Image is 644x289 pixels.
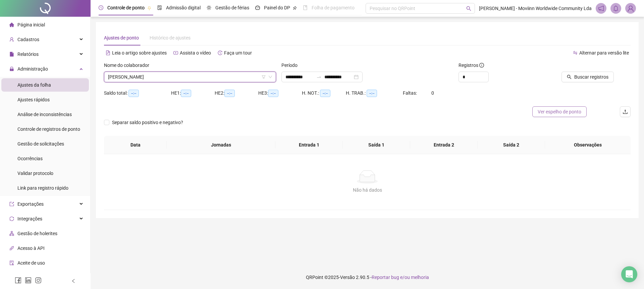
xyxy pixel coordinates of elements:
span: Alternar para versão lite [579,50,629,56]
div: HE 1: [171,89,215,97]
span: Painel do DP [264,5,290,10]
th: Data [104,136,167,154]
button: Buscar registros [561,72,614,82]
span: down [268,75,272,79]
th: Entrada 2 [410,136,478,154]
span: --:-- [181,90,191,97]
span: --:-- [320,90,330,97]
div: HE 3: [258,89,302,97]
span: pushpin [147,6,151,10]
span: youtube [173,51,178,55]
span: bell [613,5,619,11]
th: Saída 2 [478,136,545,154]
span: user-add [9,37,14,42]
span: audit [9,261,14,265]
span: file-text [106,51,110,55]
span: pushpin [293,6,297,10]
span: apartment [9,231,14,236]
button: Ver espelho de ponto [532,106,587,117]
span: Análise de inconsistências [17,112,72,117]
span: Ajustes da folha [17,82,51,88]
span: instagram [35,277,42,284]
span: Ocorrências [17,156,43,161]
span: linkedin [25,277,32,284]
span: Controle de ponto [107,5,145,10]
div: H. TRAB.: [346,89,403,97]
span: file [9,52,14,57]
span: --:-- [224,90,235,97]
span: swap-right [316,74,322,80]
span: Leia o artigo sobre ajustes [112,50,167,56]
th: Entrada 1 [275,136,343,154]
span: info-circle [479,63,484,68]
span: clock-circle [99,5,103,10]
span: lock [9,67,14,71]
footer: QRPoint © 2025 - 2.90.5 - [91,266,644,289]
span: Gestão de férias [215,5,249,10]
span: to [316,74,322,80]
span: MARTA COSTA [108,72,272,82]
span: Exportações [17,201,44,207]
span: book [303,5,308,10]
span: Página inicial [17,22,45,27]
span: api [9,246,14,251]
span: Versão [340,275,355,280]
span: history [218,51,222,55]
span: Ver espelho de ponto [538,108,581,115]
span: swap [573,51,578,55]
img: 77778 [626,3,636,13]
span: file-done [157,5,162,10]
span: Registros [459,62,484,69]
div: Não há dados [112,186,623,194]
span: Cadastros [17,37,39,42]
span: Administração [17,66,48,72]
span: notification [598,5,604,11]
span: search [466,6,471,11]
span: left [71,279,76,283]
span: Aceite de uso [17,260,45,266]
span: --:-- [367,90,377,97]
div: H. NOT.: [302,89,346,97]
span: Separar saldo positivo e negativo? [109,119,186,126]
th: Saída 1 [343,136,410,154]
span: Faça um tour [224,50,252,56]
span: Integrações [17,216,42,221]
span: --:-- [268,90,278,97]
th: Jornadas [167,136,275,154]
span: sun [207,5,211,10]
span: Assista o vídeo [180,50,211,56]
span: Reportar bug e/ou melhoria [372,275,429,280]
span: Validar protocolo [17,171,53,176]
span: Gestão de solicitações [17,141,64,147]
div: Open Intercom Messenger [621,266,637,282]
span: Ajustes rápidos [17,97,50,102]
div: HE 2: [215,89,258,97]
span: dashboard [255,5,260,10]
span: Histórico de ajustes [150,35,191,40]
span: Folha de pagamento [312,5,355,10]
div: Saldo total: [104,89,171,97]
label: Período [281,62,302,69]
span: 0 [431,90,434,96]
span: Faltas: [403,90,418,96]
span: Ajustes de ponto [104,35,139,40]
span: upload [623,109,628,114]
span: Link para registro rápido [17,185,68,191]
span: facebook [15,277,21,284]
span: Admissão digital [166,5,201,10]
span: Relatórios [17,52,39,57]
span: Buscar registros [574,73,608,81]
span: sync [9,216,14,221]
span: Acesso à API [17,246,45,251]
span: Gestão de holerites [17,231,57,236]
span: Observações [550,141,626,149]
span: --:-- [128,90,139,97]
th: Observações [545,136,631,154]
span: Controle de registros de ponto [17,126,80,132]
label: Nome do colaborador [104,62,154,69]
span: home [9,22,14,27]
span: export [9,202,14,206]
span: filter [262,75,266,79]
span: search [567,75,572,79]
span: [PERSON_NAME] - Moviinn Worldwide Community Lda [479,5,592,12]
